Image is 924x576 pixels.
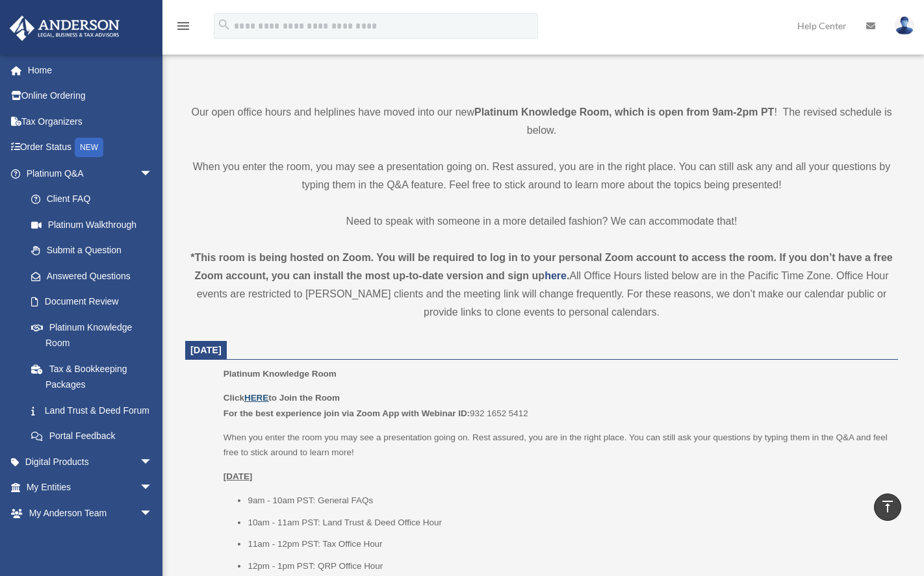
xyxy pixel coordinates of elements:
[190,345,222,355] span: [DATE]
[9,134,172,161] a: Order StatusNEW
[190,252,892,281] strong: *This room is being hosted on Zoom. You will be required to log in to your personal Zoom account ...
[6,16,123,41] img: Anderson Advisors Platinum Portal
[185,212,898,231] p: Need to speak with someone in a more detailed fashion? We can accommodate that!
[75,138,103,157] div: NEW
[224,369,337,379] span: Platinum Knowledge Room
[224,390,889,421] p: 932 1652 5412
[248,515,889,531] li: 10am - 11am PST: Land Trust & Deed Office Hour
[18,314,166,356] a: Platinum Knowledge Room
[140,160,166,187] span: arrow_drop_down
[140,449,166,475] span: arrow_drop_down
[185,249,898,321] div: All Office Hours listed below are in the Pacific Time Zone. Office Hour events are restricted to ...
[880,499,895,514] i: vertical_align_top
[545,270,567,281] a: here
[9,449,172,475] a: Digital Productsarrow_drop_down
[185,158,898,194] p: When you enter the room, you may see a presentation going on. Rest assured, you are in the right ...
[18,212,172,238] a: Platinum Walkthrough
[217,18,231,32] i: search
[248,493,889,508] li: 9am - 10am PST: General FAQs
[175,18,191,34] i: menu
[18,186,172,212] a: Client FAQ
[140,475,166,501] span: arrow_drop_down
[9,160,172,186] a: Platinum Q&Aarrow_drop_down
[895,16,914,35] img: User Pic
[9,57,172,83] a: Home
[248,558,889,574] li: 12pm - 1pm PST: QRP Office Hour
[224,408,470,418] b: For the best experience join via Zoom App with Webinar ID:
[567,270,569,281] strong: .
[224,430,889,460] p: When you enter the room you may see a presentation going on. Rest assured, you are in the right p...
[9,475,172,501] a: My Entitiesarrow_drop_down
[9,83,172,109] a: Online Ordering
[9,108,172,134] a: Tax Organizers
[18,238,172,264] a: Submit a Question
[224,471,253,481] u: [DATE]
[185,103,898,140] p: Our open office hours and helplines have moved into our new ! The revised schedule is below.
[474,106,774,118] strong: Platinum Knowledge Room, which is open from 9am-2pm PT
[248,536,889,552] li: 11am - 12pm PST: Tax Office Hour
[175,23,191,34] a: menu
[18,356,172,397] a: Tax & Bookkeeping Packages
[18,397,172,423] a: Land Trust & Deed Forum
[140,500,166,527] span: arrow_drop_down
[9,500,172,526] a: My Anderson Teamarrow_drop_down
[140,526,166,553] span: arrow_drop_down
[874,494,901,521] a: vertical_align_top
[18,423,172,449] a: Portal Feedback
[224,393,340,403] b: Click to Join the Room
[244,393,268,403] a: HERE
[18,263,172,289] a: Answered Questions
[18,289,172,315] a: Document Review
[9,526,172,552] a: My Documentsarrow_drop_down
